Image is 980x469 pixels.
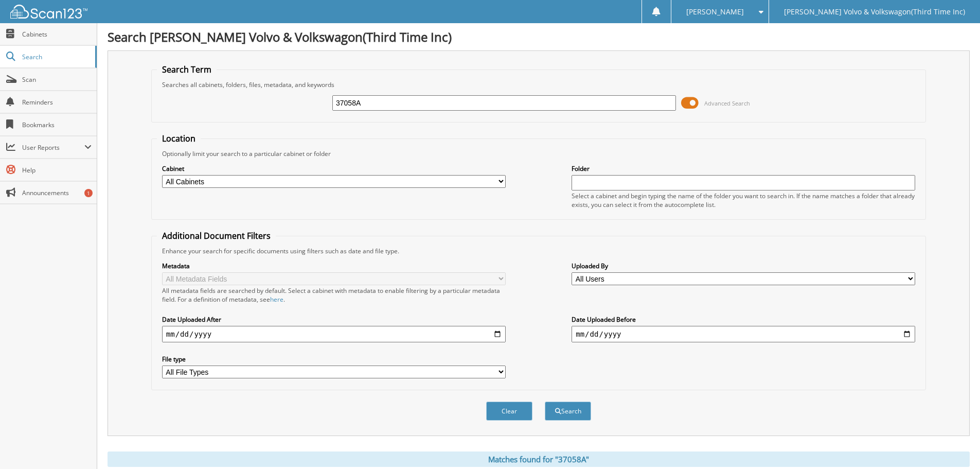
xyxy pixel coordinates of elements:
[162,164,506,173] label: Cabinet
[686,9,744,15] span: [PERSON_NAME]
[162,315,506,324] label: Date Uploaded After
[22,166,92,175] span: Help
[108,28,970,45] h1: Search [PERSON_NAME] Volvo & Volkswagon(Third Time Inc)
[162,262,506,270] label: Metadata
[270,295,283,304] a: here
[22,120,92,129] span: Bookmarks
[572,192,915,209] div: Select a cabinet and begin typing the name of the folder you want to search in. If the name match...
[486,402,532,421] button: Clear
[157,247,920,255] div: Enhance your search for specific documents using filters such as date and file type.
[157,230,276,241] legend: Additional Document Filters
[22,188,92,197] span: Announcements
[162,326,506,342] input: start
[157,149,920,158] div: Optionally limit your search to a particular cabinet or folder
[572,326,915,342] input: end
[572,315,915,324] label: Date Uploaded Before
[157,64,217,75] legend: Search Term
[162,286,506,304] div: All metadata fields are searched by default. Select a cabinet with metadata to enable filtering b...
[704,99,750,107] span: Advanced Search
[22,98,92,107] span: Reminders
[545,402,591,421] button: Search
[22,143,84,152] span: User Reports
[572,262,915,270] label: Uploaded By
[84,189,93,197] div: 1
[157,133,201,144] legend: Location
[157,80,920,89] div: Searches all cabinets, folders, files, metadata, and keywords
[572,164,915,173] label: Folder
[10,5,87,19] img: scan123-logo-white.svg
[108,451,970,467] div: Matches found for "37058A"
[22,30,92,39] span: Cabinets
[22,75,92,84] span: Scan
[784,9,965,15] span: [PERSON_NAME] Volvo & Volkswagon(Third Time Inc)
[162,355,506,363] label: File type
[22,53,90,61] span: Search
